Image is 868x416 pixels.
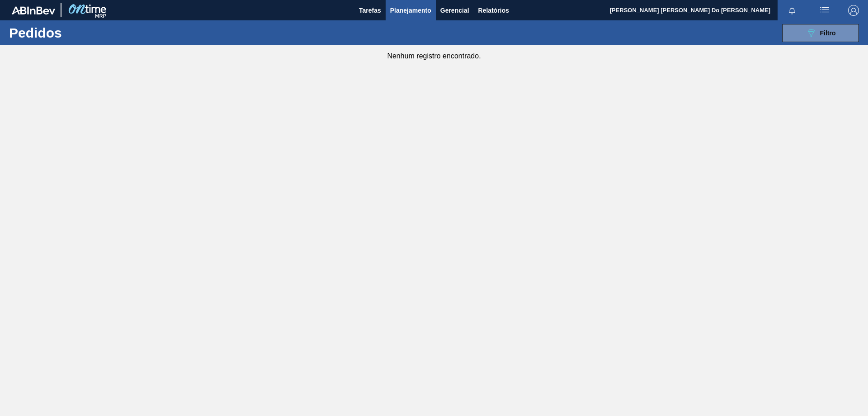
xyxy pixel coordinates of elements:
[12,6,55,14] img: TNhmsLtSVTkK8tSr43FrP2fwEKptu5GPRR3wAAAABJRU5ErkJggg==
[820,29,836,37] span: Filtro
[819,5,830,16] img: userActions
[848,5,859,16] img: Logout
[390,5,431,16] span: Planejamento
[478,5,509,16] span: Relatórios
[359,5,381,16] span: Tarefas
[9,28,144,38] h1: Pedidos
[782,24,859,42] button: Filtro
[778,4,807,17] button: Notificações
[440,5,469,16] span: Gerencial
